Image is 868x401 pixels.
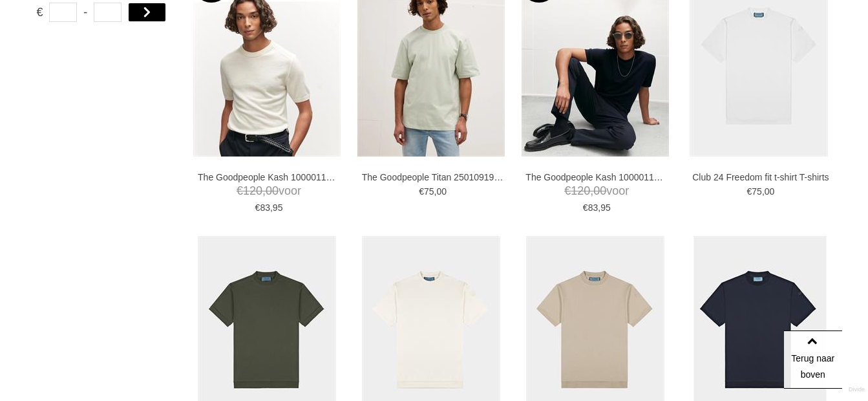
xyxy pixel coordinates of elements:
a: The Goodpeople Kash 10000110 T-shirts [198,171,340,183]
span: voor [198,183,340,199]
span: 95 [273,202,283,213]
span: - [83,3,87,22]
a: The Goodpeople Kash 10000110 T-shirts [525,171,668,183]
span: 75 [752,186,762,197]
span: , [270,202,273,213]
span: € [37,3,43,22]
span: € [747,186,752,197]
span: 75 [424,186,434,197]
span: 83 [588,202,598,213]
span: € [564,184,571,197]
span: , [590,184,593,197]
span: 95 [600,202,611,213]
span: , [434,186,437,197]
span: 00 [436,186,447,197]
span: € [583,202,588,213]
span: € [419,186,424,197]
a: Terug naar boven [784,331,842,389]
a: The Goodpeople Titan 25010919 T-shirts [362,171,504,183]
span: 00 [266,184,279,197]
span: , [598,202,600,213]
span: , [262,184,266,197]
span: 120 [243,184,262,197]
span: , [762,186,765,197]
a: Club 24 Freedom fit t-shirt T-shirts [690,171,832,183]
span: 83 [260,202,270,213]
span: 00 [593,184,606,197]
span: 00 [765,186,775,197]
span: voor [525,183,668,199]
span: € [237,184,243,197]
a: Divide [849,382,865,398]
span: 120 [571,184,590,197]
span: € [255,202,260,213]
